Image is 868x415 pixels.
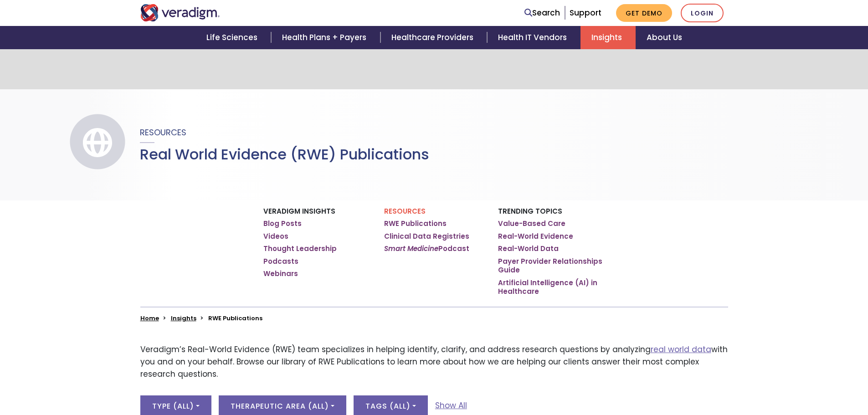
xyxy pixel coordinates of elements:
a: Life Sciences [195,26,271,49]
a: Value-Based Care [498,219,565,228]
a: Healthcare Providers [380,26,487,49]
a: Smart MedicinePodcast [384,244,469,253]
a: Health Plans + Payers [271,26,380,49]
a: Health IT Vendors [487,26,580,49]
em: Smart Medicine [384,244,438,253]
a: Real-World Data [498,244,559,253]
img: Veradigm logo [140,4,220,21]
a: Podcasts [263,257,298,266]
a: Get Demo [616,4,672,22]
a: real world data [651,344,711,355]
a: Clinical Data Registries [384,232,469,241]
a: RWE Publications [384,219,447,228]
p: Veradigm’s Real-World Evidence (RWE) team specializes in helping identify, clarify, and address r... [140,343,728,381]
a: Support [570,7,601,18]
a: About Us [636,26,693,49]
a: Login [681,4,724,22]
a: Videos [263,232,288,241]
h1: Real World Evidence (RWE) Publications [140,146,429,163]
span: Resources [140,127,186,138]
a: Payer Provider Relationships Guide [498,257,605,275]
a: Show All [435,400,467,412]
a: Webinars [263,269,298,278]
a: Real-World Evidence [498,232,573,241]
a: Blog Posts [263,219,302,228]
a: Thought Leadership [263,244,337,253]
a: Artificial Intelligence (AI) in Healthcare [498,278,605,296]
a: Insights [171,314,196,323]
a: Search [524,7,560,19]
a: Insights [580,26,636,49]
a: Home [140,314,159,323]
